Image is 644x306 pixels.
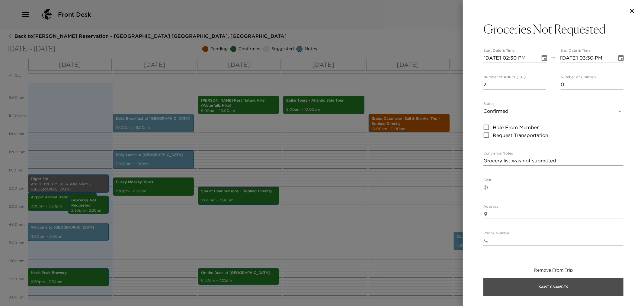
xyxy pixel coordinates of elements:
[493,132,548,139] span: Request Transportation
[483,278,623,296] button: Save Changes
[493,124,539,131] span: Hide From Member
[483,106,623,116] div: Confirmed
[483,48,515,53] label: Start Date & Time
[483,177,492,183] label: Cost
[483,231,510,236] label: Phone Number
[483,22,623,36] button: Groceries Not Requested
[483,151,513,156] label: Concierge Notes
[534,267,573,273] button: Remove From Trip
[561,75,596,80] label: Number of Children
[552,56,556,63] span: to
[560,53,613,63] input: MM/DD/YYYY hh:mm aa
[483,157,623,164] textarea: Grocery list was not submitted
[483,204,498,209] label: Address
[483,53,536,63] input: MM/DD/YYYY hh:mm aa
[483,75,526,80] label: Number of Adults (18+)
[483,22,606,36] h3: Groceries Not Requested
[615,52,627,64] button: Choose date, selected date is Sep 2, 2025
[538,52,550,64] button: Choose date, selected date is Sep 2, 2025
[560,48,591,53] label: End Date & Time
[483,101,495,106] label: Status
[534,267,573,273] span: Remove From Trip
